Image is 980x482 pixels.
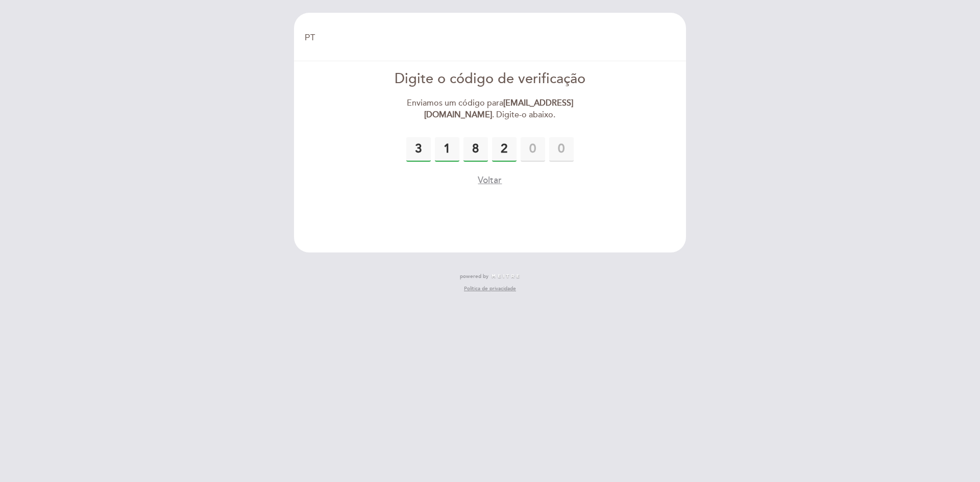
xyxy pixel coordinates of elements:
[549,137,574,162] input: 0
[464,285,516,292] a: Política de privacidade
[478,174,502,187] button: Voltar
[521,137,545,162] input: 0
[460,273,520,280] a: powered by
[492,137,517,162] input: 0
[373,69,607,89] div: Digite o código de verificação
[406,137,431,162] input: 0
[463,137,488,162] input: 0
[435,137,459,162] input: 0
[491,274,520,279] img: MEITRE
[424,98,573,120] strong: [EMAIL_ADDRESS][DOMAIN_NAME]
[460,273,488,280] span: powered by
[373,97,607,121] div: Enviamos um código para . Digite-o abaixo.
